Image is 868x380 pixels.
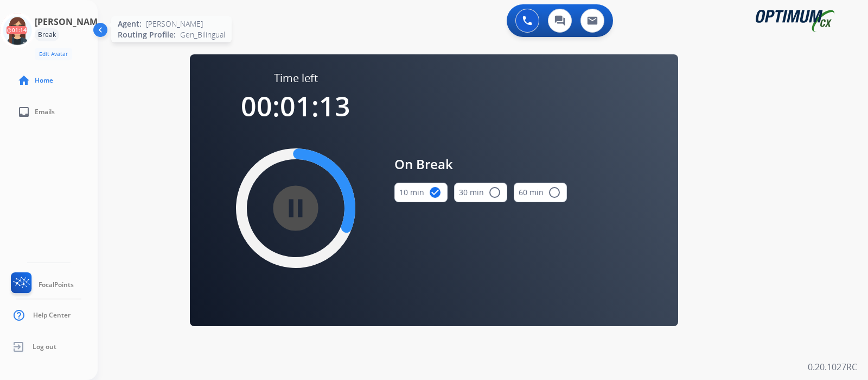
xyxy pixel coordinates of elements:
mat-icon: home [17,74,30,87]
span: Routing Profile: [118,29,176,40]
mat-icon: pause_circle_filled [289,202,302,215]
button: Edit Avatar [35,48,72,60]
span: Home [35,76,53,85]
span: FocalPoints [39,281,74,289]
mat-icon: radio_button_unchecked [548,186,561,199]
span: On Break [394,154,567,174]
span: [PERSON_NAME] [146,18,203,29]
span: Gen_Bilingual [180,29,225,40]
button: 30 min [454,183,507,202]
span: Help Center [33,311,71,320]
p: 0.20.1027RC [808,360,857,373]
span: Time left [274,71,318,86]
span: 00:01:13 [241,88,350,124]
h3: [PERSON_NAME] [35,15,105,28]
div: Break [35,28,59,41]
button: 60 min [514,183,567,202]
a: FocalPoints [9,272,74,297]
mat-icon: radio_button_unchecked [488,186,501,199]
span: Log out [33,342,56,351]
button: 10 min [394,183,448,202]
span: Agent: [118,18,142,29]
mat-icon: inbox [17,105,30,119]
span: Emails [35,108,55,116]
mat-icon: check_circle [429,186,442,199]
